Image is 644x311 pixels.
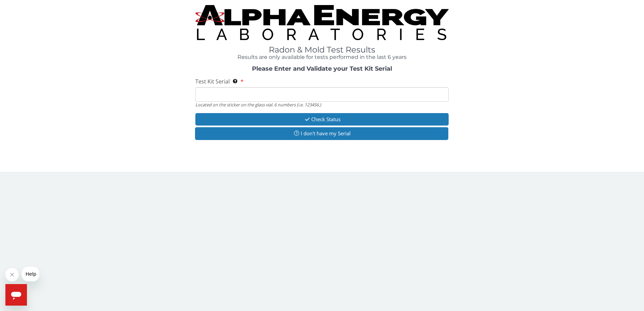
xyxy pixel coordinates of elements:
[195,102,449,108] div: Located on the sticker on the glass vial. 6 numbers (i.e. 123456.)
[5,268,19,281] iframe: Close message
[195,127,449,140] button: I don't have my Serial
[5,284,27,306] iframe: Button to launch messaging window
[195,45,449,54] h1: Radon & Mold Test Results
[195,78,230,85] span: Test Kit Serial
[195,5,449,40] img: TightCrop.jpg
[195,54,449,60] h4: Results are only available for tests performed in the last 6 years
[22,267,39,281] iframe: Message from company
[252,65,392,72] strong: Please Enter and Validate your Test Kit Serial
[195,113,449,126] button: Check Status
